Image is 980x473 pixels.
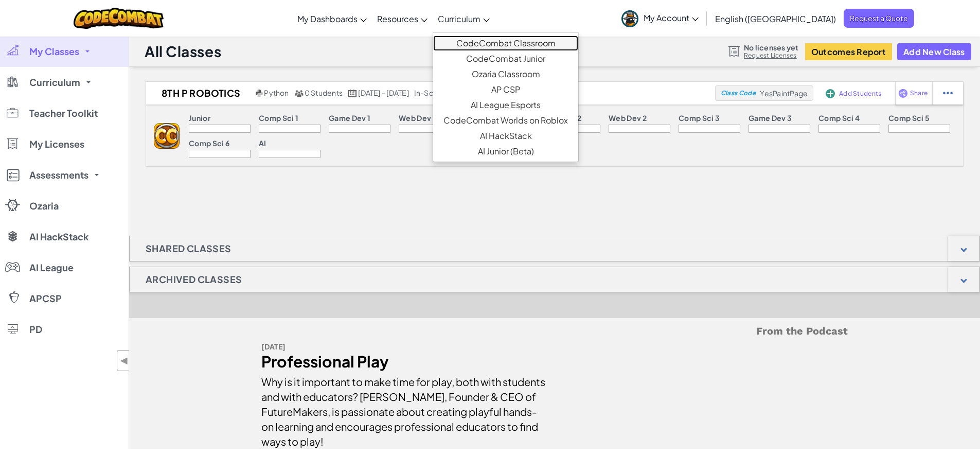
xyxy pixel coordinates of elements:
span: Add Students [839,91,881,97]
img: IconAddStudents.svg [826,89,835,98]
span: My Licenses [29,139,84,149]
div: [DATE] [261,339,547,354]
a: AI League Esports [433,97,578,113]
img: MultipleUsers.png [294,90,304,97]
h1: Shared Classes [130,236,247,261]
span: English ([GEOGRAPHIC_DATA]) [715,13,836,24]
span: Teacher Toolkit [29,109,98,118]
p: Comp Sci 6 [189,139,229,147]
div: Why is it important to make time for play, both with students and with educators? [PERSON_NAME], ... [261,369,547,449]
p: Comp Sci 3 [679,114,720,122]
button: Add New Class [897,43,971,60]
a: AI Junior (Beta) [433,144,578,159]
h2: 8th p Robotics [146,85,253,101]
span: [DATE] - [DATE] [358,88,408,97]
span: No licenses yet [744,43,798,51]
span: Curriculum [438,13,480,24]
p: Comp Sci 4 [818,114,860,122]
span: Python [264,88,289,97]
p: AI [259,139,266,147]
span: Assessments [29,170,88,180]
span: YesPaintPage [760,89,808,98]
p: Junior [189,114,210,122]
a: CodeCombat Worlds on Roblox [433,113,578,128]
img: CodeCombat logo [74,8,164,29]
a: English ([GEOGRAPHIC_DATA]) [710,5,841,32]
a: 8th p Robotics Python 0 Students [DATE] - [DATE] in-school [146,85,715,101]
h1: All Classes [145,42,221,61]
div: Professional Play [261,354,547,369]
img: calendar.svg [348,90,357,97]
span: AI HackStack [29,232,88,241]
span: 0 Students [305,88,343,97]
a: Request a Quote [844,9,914,28]
a: Request Licenses [744,51,798,60]
span: Curriculum [29,78,80,87]
span: My Classes [29,47,79,56]
span: Class Code [721,90,756,96]
p: Web Dev 2 [609,114,647,122]
span: My Account [644,12,699,23]
img: avatar [621,10,638,27]
a: Curriculum [433,5,495,32]
img: IconShare_Purple.svg [898,89,908,98]
a: AI HackStack [433,128,578,144]
span: Ozaria [29,201,59,211]
a: My Dashboards [292,5,372,32]
img: IconStudentEllipsis.svg [943,89,953,98]
span: My Dashboards [297,13,358,24]
img: python.png [256,90,263,97]
p: Comp Sci 5 [888,114,930,122]
a: CodeCombat Junior [433,51,578,66]
p: Game Dev 3 [749,114,792,122]
span: AI League [29,263,74,272]
span: ◀ [120,353,129,368]
span: Share [910,90,928,96]
img: logo [154,123,180,149]
p: Comp Sci 1 [259,114,298,122]
p: Game Dev 1 [329,114,370,122]
p: Web Dev 1 [399,114,436,122]
h1: Archived Classes [130,267,258,292]
span: Resources [377,13,418,24]
a: My Account [616,2,704,34]
h5: From the Podcast [261,323,848,339]
a: Ozaria Classroom [433,66,578,82]
a: Resources [372,5,433,32]
div: in-school [414,89,449,98]
button: Outcomes Report [805,43,892,60]
a: CodeCombat Classroom [433,36,578,51]
a: AP CSP [433,82,578,97]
